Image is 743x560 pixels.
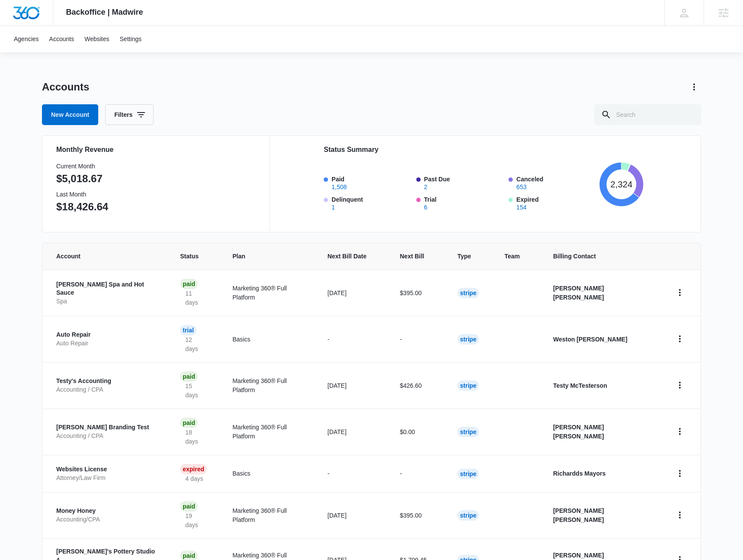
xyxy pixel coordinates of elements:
td: - [389,455,447,492]
p: 12 days [180,335,212,354]
p: [PERSON_NAME] Branding Test [56,423,159,432]
h2: Status Summary [324,145,643,155]
p: Basics [232,335,307,344]
p: Marketing 360® Full Platform [232,377,307,395]
div: Stripe [457,469,479,479]
p: Testy's Accounting [56,377,159,386]
a: [PERSON_NAME] Branding TestAccounting / CPA [56,423,159,440]
button: home [673,332,687,346]
div: Paid [180,418,198,428]
p: Marketing 360® Full Platform [232,423,307,441]
span: Plan [232,252,307,261]
span: Backoffice | Madwire [66,8,143,17]
strong: Richardds Mayors [553,470,605,477]
label: Past Due [424,175,504,190]
div: Stripe [457,510,479,521]
a: New Account [42,104,98,125]
button: Filters [105,104,154,125]
p: 15 days [180,382,212,400]
td: $395.00 [389,270,447,316]
div: Stripe [457,380,479,391]
p: Accounting/CPA [56,515,159,524]
a: Testy's AccountingAccounting / CPA [56,377,159,394]
td: $0.00 [389,409,447,455]
a: Settings [115,26,147,52]
div: Expired [180,464,207,474]
div: Paid [180,279,198,289]
p: 4 days [180,474,208,483]
button: home [673,508,687,522]
a: Auto RepairAuto Repair [56,331,159,348]
p: 19 days [180,512,212,530]
td: [DATE] [317,270,389,316]
p: [PERSON_NAME] Spa and Hot Sauce [56,280,159,297]
a: Accounts [44,26,80,52]
td: - [317,455,389,492]
h2: Monthly Revenue [56,145,259,155]
span: Type [457,252,471,261]
button: Delinquent [331,204,335,210]
p: Spa [56,297,159,306]
h1: Accounts [42,80,89,93]
div: Paid [180,371,198,382]
button: home [673,467,687,480]
td: - [389,316,447,362]
button: Expired [516,204,526,210]
span: Team [505,252,520,261]
button: home [673,286,687,299]
button: Canceled [516,184,526,190]
div: Paid [180,501,198,512]
span: Next Bill Date [328,252,367,261]
a: Money HoneyAccounting/CPA [56,507,159,524]
p: $5,018.67 [56,171,108,187]
tspan: 2,324 [610,180,632,189]
strong: [PERSON_NAME] [PERSON_NAME] [553,507,604,523]
strong: Weston [PERSON_NAME] [553,336,627,343]
td: [DATE] [317,492,389,538]
label: Expired [516,195,596,210]
strong: Testy McTesterson [553,382,607,389]
a: Agencies [9,26,44,52]
a: [PERSON_NAME] Spa and Hot SauceSpa [56,280,159,306]
label: Delinquent [331,195,411,210]
span: Billing Contact [553,252,652,261]
button: Past Due [424,184,428,190]
div: Stripe [457,334,479,344]
td: [DATE] [317,409,389,455]
span: Status [180,252,199,261]
button: Paid [331,184,347,190]
label: Canceled [516,175,596,190]
span: Account [56,252,147,261]
td: $426.60 [389,362,447,409]
td: $395.00 [389,492,447,538]
td: - [317,316,389,362]
span: Next Bill [400,252,424,261]
p: 11 days [180,289,212,307]
h3: Current Month [56,162,108,171]
p: Auto Repair [56,331,159,339]
p: Accounting / CPA [56,386,159,394]
strong: [PERSON_NAME] [PERSON_NAME] [553,424,604,440]
label: Trial [424,195,504,210]
p: Auto Repair [56,339,159,348]
div: Stripe [457,288,479,298]
p: Attorney/Law Firm [56,474,159,483]
p: Basics [232,469,307,478]
p: Money Honey [56,507,159,515]
div: Trial [180,325,196,335]
button: Actions [687,80,701,94]
a: Websites [79,26,114,52]
strong: [PERSON_NAME] [PERSON_NAME] [553,285,604,301]
button: home [673,425,687,438]
input: Search [594,104,701,125]
div: Stripe [457,427,479,437]
td: [DATE] [317,362,389,409]
p: $18,426.64 [56,199,108,215]
a: Websites LicenseAttorney/Law Firm [56,465,159,482]
p: Marketing 360® Full Platform [232,284,307,302]
p: 18 days [180,428,212,446]
button: Trial [424,204,428,210]
p: Marketing 360® Full Platform [232,506,307,525]
label: Paid [331,175,411,190]
button: home [673,378,687,392]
